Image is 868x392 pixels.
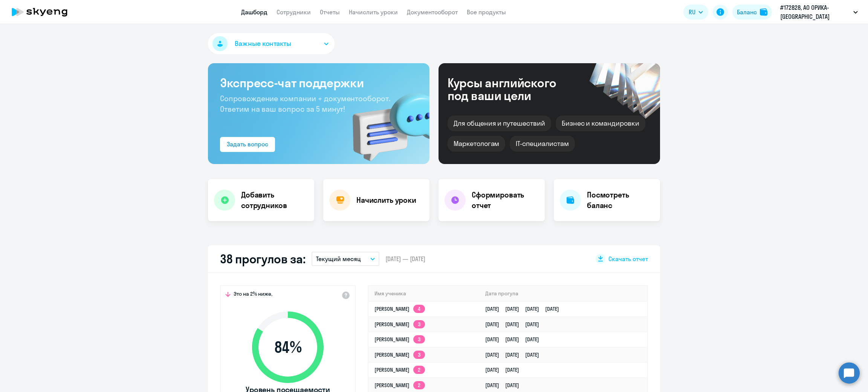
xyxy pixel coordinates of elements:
[227,140,268,149] div: Задать вопрос
[356,195,416,205] h4: Начислить уроки
[472,190,539,211] h4: Сформировать отчет
[510,136,575,152] div: IT-специалистам
[245,338,331,356] span: 84 %
[385,255,425,263] span: [DATE] — [DATE]
[413,351,425,359] app-skyeng-badge: 3
[737,8,757,17] div: Баланс
[349,8,398,16] a: Начислить уроки
[776,3,862,21] button: #172828, АО ОРИКА-[GEOGRAPHIC_DATA]
[316,254,361,263] p: Текущий месяц
[277,8,311,16] a: Сотрудники
[413,381,425,389] app-skyeng-badge: 2
[320,8,340,16] a: Отчеты
[485,321,545,328] a: [DATE][DATE][DATE]
[587,190,654,211] h4: Посмотреть баланс
[556,115,645,131] div: Бизнес и командировки
[374,305,425,312] a: [PERSON_NAME]4
[312,252,379,266] button: Текущий месяц
[368,286,479,301] th: Имя ученика
[485,366,525,373] a: [DATE][DATE]
[467,8,506,16] a: Все продукты
[235,39,291,49] span: Важные контакты
[689,8,695,17] span: RU
[760,8,767,16] img: balance
[208,33,335,54] button: Важные контакты
[448,136,505,152] div: Маркетологам
[374,351,425,358] a: [PERSON_NAME]3
[780,3,850,21] p: #172828, АО ОРИКА-[GEOGRAPHIC_DATA]
[485,382,525,389] a: [DATE][DATE]
[485,305,565,312] a: [DATE][DATE][DATE][DATE]
[732,5,772,20] button: Балансbalance
[479,286,647,301] th: Дата прогула
[608,255,648,263] span: Скачать отчет
[220,137,275,152] button: Задать вопрос
[485,351,545,358] a: [DATE][DATE][DATE]
[374,366,425,373] a: [PERSON_NAME]2
[448,76,576,102] div: Курсы английского под ваши цели
[220,94,390,114] span: Сопровождение компании + документооборот. Ответим на ваш вопрос за 5 минут!
[241,8,267,16] a: Дашборд
[413,305,425,313] app-skyeng-badge: 4
[374,336,425,343] a: [PERSON_NAME]3
[413,366,425,374] app-skyeng-badge: 2
[413,335,425,343] app-skyeng-badge: 3
[234,290,272,299] span: Это на 2% ниже,
[220,251,306,266] h2: 38 прогулов за:
[374,382,425,389] a: [PERSON_NAME]2
[374,321,425,328] a: [PERSON_NAME]3
[448,115,551,131] div: Для общения и путешествий
[485,336,545,343] a: [DATE][DATE][DATE]
[220,75,417,90] h3: Экспресс-чат поддержки
[683,5,708,20] button: RU
[342,79,429,164] img: bg-img
[407,8,458,16] a: Документооборот
[241,190,308,211] h4: Добавить сотрудников
[413,320,425,328] app-skyeng-badge: 3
